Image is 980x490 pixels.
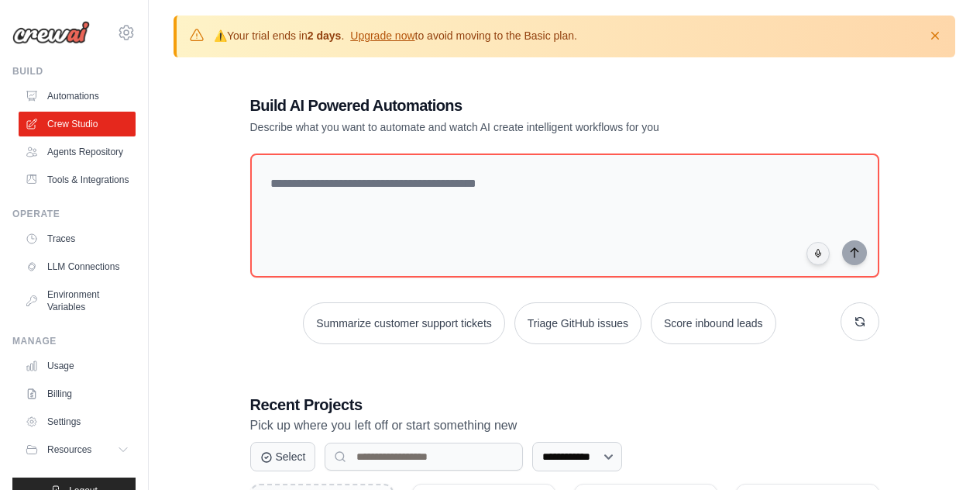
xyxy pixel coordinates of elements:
[19,254,136,279] a: LLM Connections
[214,29,227,42] strong: ⚠️
[250,442,316,471] button: Select
[806,242,830,265] button: Click to speak your automation idea
[350,29,414,42] a: Upgrade now
[12,21,90,44] img: Logo
[12,208,136,220] div: Operate
[250,394,879,416] h3: Recent Projects
[19,409,136,434] a: Settings
[19,167,136,192] a: Tools & Integrations
[214,28,577,43] p: Your trial ends in . to avoid moving to the Basic plan.
[19,84,136,109] a: Automations
[12,65,136,78] div: Build
[47,443,91,456] span: Resources
[19,282,136,319] a: Environment Variables
[19,437,136,462] button: Resources
[19,381,136,406] a: Billing
[250,95,771,116] h1: Build AI Powered Automations
[19,354,136,378] a: Usage
[841,302,879,341] button: Get new suggestions
[250,119,771,135] p: Describe what you want to automate and watch AI create intelligent workflows for you
[308,29,342,42] strong: 2 days
[250,416,879,436] p: Pick up where you left off or start something new
[19,140,136,164] a: Agents Repository
[12,335,136,347] div: Manage
[651,302,776,344] button: Score inbound leads
[303,302,504,344] button: Summarize customer support tickets
[514,302,641,344] button: Triage GitHub issues
[19,112,136,136] a: Crew Studio
[19,226,136,251] a: Traces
